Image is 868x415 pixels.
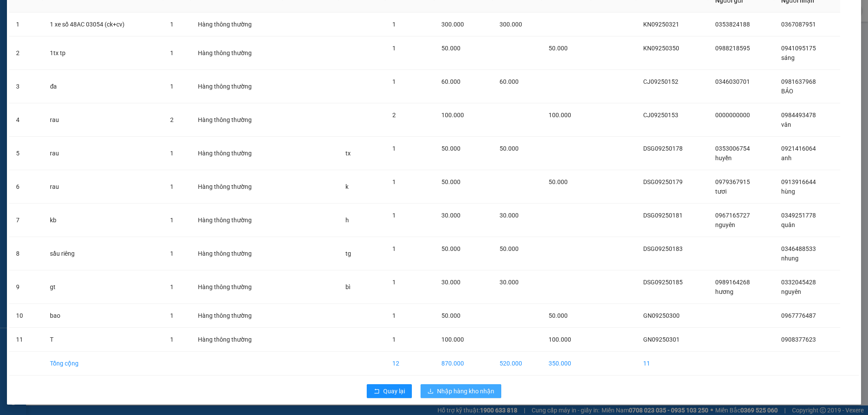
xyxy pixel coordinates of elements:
td: Hàng thông thường [191,36,283,70]
span: k [345,183,349,190]
span: 50.000 [441,178,460,185]
td: gt [43,270,163,304]
td: Hàng thông thường [191,103,283,137]
span: 300.000 [500,21,522,28]
button: downloadNhập hàng kho nhận [421,384,501,398]
span: sáng [781,54,795,61]
span: 0346030701 [715,78,750,85]
span: 0967776487 [781,312,816,319]
span: 0353824188 [715,21,750,28]
span: 1 [392,21,396,28]
td: Hàng thông thường [191,328,283,352]
button: rollbackQuay lại [367,384,412,398]
td: 870.000 [434,352,493,375]
span: 0908377623 [781,336,816,343]
span: 0921416064 [781,145,816,152]
span: 1 [392,312,396,319]
span: bì [345,283,350,290]
td: Hàng thông thường [191,13,283,36]
span: GN09250300 [643,312,680,319]
span: KN09250321 [643,21,679,28]
span: tg [345,250,351,257]
span: quân [781,221,795,228]
span: 1 [392,212,396,219]
span: 1 [392,245,396,252]
td: 8 [9,237,43,270]
span: 50.000 [549,45,568,52]
span: 0979367915 [715,178,750,185]
span: 100.000 [549,112,571,119]
span: 0988218595 [715,45,750,52]
span: 0000000000 [715,112,750,119]
span: download [427,388,434,395]
span: 0332045428 [781,279,816,286]
span: 60.000 [500,78,519,85]
span: 0346488533 [781,245,816,252]
span: 1 [392,279,396,286]
td: rau [43,103,163,137]
td: 11 [9,328,43,352]
span: 2 [392,112,396,119]
span: 1 [170,49,174,56]
span: tx [345,150,351,157]
span: hùng [781,188,795,195]
span: tươi [715,188,727,195]
span: anh [781,155,792,161]
span: h [345,217,349,224]
span: 0984493478 [781,112,816,119]
span: CJ09250153 [643,112,678,119]
span: 1 [392,45,396,52]
td: Hàng thông thường [191,170,283,204]
td: Hàng thông thường [191,137,283,170]
span: 1 [170,183,174,190]
span: vân [781,121,791,128]
span: 1 [170,250,174,257]
span: 50.000 [441,312,460,319]
span: 0941095175 [781,45,816,52]
span: 0353006754 [715,145,750,152]
td: sầu riêng [43,237,163,270]
span: 1 [392,145,396,152]
td: 10 [9,304,43,328]
span: 30.000 [500,212,519,219]
span: KN09250350 [643,45,679,52]
span: rollback [374,388,380,395]
span: 100.000 [441,112,464,119]
span: 1 [170,312,174,319]
td: 9 [9,270,43,304]
td: T [43,328,163,352]
td: kb [43,204,163,237]
td: 2 [9,36,43,70]
span: 1 [170,21,174,28]
span: huyền [715,155,732,161]
td: Hàng thông thường [191,237,283,270]
span: 1 [392,336,396,343]
span: 300.000 [441,21,464,28]
span: 0913916644 [781,178,816,185]
span: nhung [781,255,799,262]
td: 12 [385,352,434,375]
span: 1 [170,336,174,343]
span: 1 [170,150,174,157]
span: 1 [170,217,174,224]
span: 50.000 [549,312,568,319]
td: 3 [9,70,43,103]
td: Hàng thông thường [191,270,283,304]
td: 1tx tp [43,36,163,70]
td: đa [43,70,163,103]
span: 0967165727 [715,212,750,219]
span: nguyên [781,288,801,295]
span: DSG09250183 [643,245,683,252]
span: 50.000 [441,245,460,252]
span: 50.000 [500,145,519,152]
span: 50.000 [500,245,519,252]
td: Tổng cộng [43,352,163,375]
span: 0367087951 [781,21,816,28]
span: 2 [170,116,174,123]
span: 30.000 [500,279,519,286]
span: 0981637968 [781,78,816,85]
span: 100.000 [549,336,571,343]
td: Hàng thông thường [191,304,283,328]
td: Hàng thông thường [191,204,283,237]
span: 1 [170,283,174,290]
